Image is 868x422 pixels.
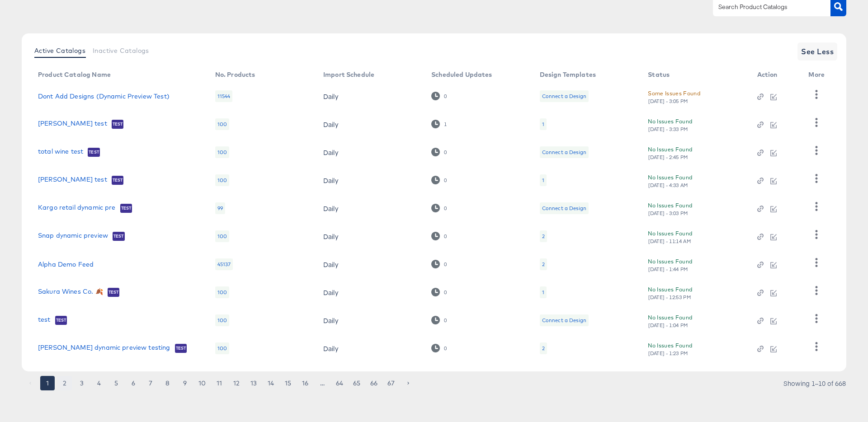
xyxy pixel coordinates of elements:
[212,376,226,390] button: Go to page 11
[215,202,225,214] div: 99
[120,205,132,212] span: Test
[215,286,229,298] div: 100
[332,376,347,390] button: Go to page 64
[264,376,278,390] button: Go to page 14
[215,258,233,270] div: 45137
[797,42,837,61] button: See Less
[540,90,589,102] div: Connect a Design
[540,286,547,298] div: 1
[540,71,596,78] div: Design Templates
[443,121,447,127] div: 1
[126,376,141,390] button: Go to page 6
[401,376,415,390] button: Go to next page
[648,89,700,98] div: Some Issues Found
[648,98,689,104] div: [DATE] - 3:05 PM
[540,230,547,242] div: 2
[431,120,447,128] div: 1
[542,317,586,324] div: Connect a Design
[443,205,447,211] div: 0
[750,68,802,82] th: Action
[55,317,67,324] span: Test
[801,68,835,82] th: More
[195,376,209,390] button: Go to page 10
[648,89,700,104] button: Some Issues Found[DATE] - 3:05 PM
[316,334,424,362] td: Daily
[229,376,244,390] button: Go to page 12
[542,289,544,296] div: 1
[367,376,381,390] button: Go to page 66
[175,345,187,352] span: Test
[540,342,547,354] div: 2
[38,344,170,353] a: [PERSON_NAME] dynamic preview testing
[316,138,424,166] td: Daily
[34,47,85,54] span: Active Catalogs
[443,317,447,324] div: 0
[431,316,447,324] div: 0
[384,376,398,390] button: Go to page 67
[443,177,447,183] div: 0
[540,174,547,186] div: 1
[443,149,447,155] div: 0
[22,376,417,390] nav: pagination navigation
[112,177,124,184] span: Test
[540,314,589,326] div: Connect a Design
[109,376,123,390] button: Go to page 5
[316,166,424,194] td: Daily
[215,314,229,326] div: 100
[112,121,124,128] span: Test
[316,306,424,334] td: Daily
[178,376,192,390] button: Go to page 9
[443,261,447,267] div: 0
[298,376,312,390] button: Go to page 16
[316,194,424,222] td: Daily
[246,376,261,390] button: Go to page 13
[38,120,107,129] a: [PERSON_NAME] test
[215,90,233,102] div: 11544
[783,380,846,386] div: Showing 1–10 of 668
[38,316,51,325] a: test
[40,376,55,390] button: page 1
[542,233,545,240] div: 2
[542,93,586,100] div: Connect a Design
[431,344,447,352] div: 0
[215,174,229,186] div: 100
[431,232,447,240] div: 0
[431,204,447,212] div: 0
[323,71,374,78] div: Import Schedule
[540,146,589,158] div: Connect a Design
[316,110,424,138] td: Daily
[88,149,100,156] span: Test
[431,176,447,184] div: 0
[717,2,813,12] input: Search Product Catalogs
[431,71,492,78] div: Scheduled Updates
[542,261,545,268] div: 2
[542,121,544,128] div: 1
[108,289,120,296] span: Test
[316,278,424,306] td: Daily
[38,232,108,241] a: Snap dynamic preview
[540,202,589,214] div: Connect a Design
[143,376,158,390] button: Go to page 7
[542,149,586,156] div: Connect a Design
[38,261,94,268] a: Alpha Demo Feed
[38,176,107,185] a: [PERSON_NAME] test
[542,177,544,184] div: 1
[431,288,447,296] div: 0
[542,205,586,212] div: Connect a Design
[542,345,545,352] div: 2
[215,118,229,130] div: 100
[316,250,424,278] td: Daily
[443,93,447,99] div: 0
[316,82,424,110] td: Daily
[38,71,111,78] div: Product Catalog Name
[540,258,547,270] div: 2
[93,47,149,54] span: Inactive Catalogs
[443,233,447,239] div: 0
[215,71,255,78] div: No. Products
[641,68,750,82] th: Status
[349,376,364,390] button: Go to page 65
[540,118,547,130] div: 1
[431,92,447,100] div: 0
[92,376,106,390] button: Go to page 4
[443,345,447,352] div: 0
